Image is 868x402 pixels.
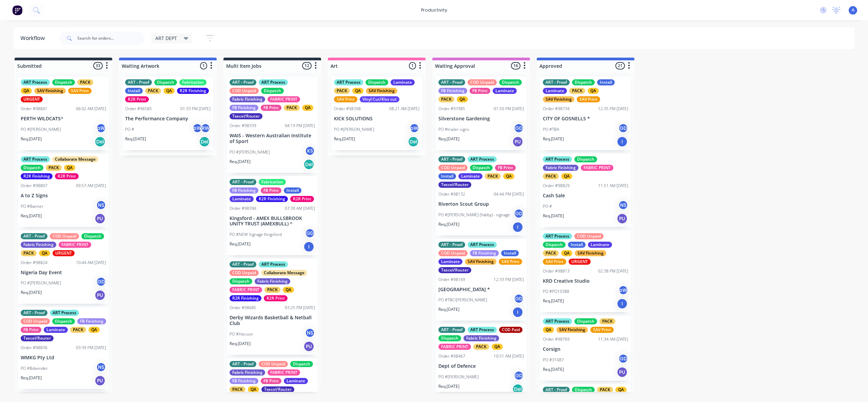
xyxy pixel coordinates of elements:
div: Dispatch [470,165,493,171]
div: QA [352,88,363,94]
div: Vinyl Cut/Kiss cut [360,96,399,102]
p: Req. [DATE] [438,136,459,142]
div: R2R Finishing [177,88,209,94]
div: Order #98132 [438,191,465,197]
div: Order #98836 [21,345,47,351]
div: Dispatch [438,335,461,341]
div: ART ProcessCollaborate MessageDispatchPACKQAR2R FinishingR2R PrintOrder #9880709:57 AM [DATE]A to... [18,154,109,227]
div: Texcel/Router [230,113,262,119]
div: Fabric Finishing [463,335,499,341]
div: URGENT [53,250,75,256]
div: GD [514,208,524,219]
div: ART Process [259,79,288,85]
div: Order #98685 [230,305,256,311]
div: ART - Proof [125,79,152,85]
div: 02:38 PM [DATE] [598,268,628,274]
div: I [512,307,523,318]
p: A to Z Signs [21,193,106,199]
span: ART DEPT [155,35,177,42]
div: QA [492,344,503,350]
div: QA [588,88,599,94]
div: 12:35 PM [DATE] [598,106,628,112]
div: NS [618,200,628,210]
div: Del [303,159,314,170]
p: Riverton Scout Group [438,201,524,207]
div: Fabrication [179,79,206,85]
div: I [617,136,628,147]
div: GD [305,228,315,238]
div: 12:33 PM [DATE] [494,277,524,283]
p: Corsign [543,346,628,352]
div: Install [125,88,143,94]
div: Order #98824 [21,260,47,266]
p: PO #trailer signs [438,126,469,133]
div: PACK [543,250,559,256]
div: PACK [230,386,245,393]
div: FB Finishing [230,187,258,194]
p: WAIS - Western Australian Institute of Sport [230,133,315,144]
div: Dispatch [574,318,597,324]
div: Dispatch [366,79,388,85]
div: ART Process [259,261,288,267]
div: R2R Finishing [230,295,261,301]
div: FB Print [261,105,281,111]
div: SAV Finishing [556,327,588,333]
div: ART - ProofART ProcessCOD UnpaidDispatchFB PrintInstallLaminatePACKQATexcel/RouterOrder #9813204:... [436,154,527,236]
div: Order #96585 [125,106,152,112]
div: FABRIC PRINT [438,344,471,350]
p: PO #[PERSON_NAME] (Yabby) - signage [438,212,510,218]
div: pW [409,123,419,133]
div: Fabrication [259,179,286,185]
p: PO #[PERSON_NAME] [438,374,479,380]
div: Install [597,79,615,85]
div: SAV Finishing [366,88,397,94]
div: ART - Proof [230,179,256,185]
div: Install [284,187,301,194]
div: ART - ProofDispatchInstallLaminatePACKQASAV FinishingSAV PrintOrder #9873412:35 PM [DATE]CITY OF ... [540,77,631,150]
span: A [852,7,854,13]
div: Collaborate Message [52,156,98,162]
div: Fabric Finishing [230,96,265,102]
div: ART - Proof [21,310,47,316]
div: SAV Print [577,96,600,102]
p: Kingsford - AMEX BULLSBROOK UNITY TRUST (AMEXBULL) ^ [230,216,315,227]
div: Laminate [438,259,462,265]
div: Laminate [44,327,68,333]
div: Dispatch [52,79,75,85]
div: SAV Finishing [34,88,66,94]
div: Fabric Finishing [543,165,578,171]
div: FB Finishing [438,88,467,94]
div: PACK [543,173,559,179]
div: Dispatch [261,88,284,94]
div: ART Process [50,310,79,316]
p: CITY OF GOSNELLS * [543,116,628,122]
div: ART - Proof [438,79,465,85]
div: Del [199,136,210,147]
div: R2R Print [125,96,149,102]
div: R2R Print [264,295,288,301]
div: FB Finishing [230,105,258,111]
div: Dispatch [52,318,75,324]
div: Laminate [230,196,254,202]
div: GD [514,370,524,381]
div: R2R Print [55,173,79,179]
div: ART Process [543,318,572,324]
div: KS [305,146,315,156]
p: Req. [DATE] [543,136,564,142]
div: ART - ProofART ProcessCOD UnpaidDispatchFB FinishingFB PrintLaminatePACKQATexcel/RouterOrder #988... [18,307,109,389]
div: Laminate [458,173,482,179]
p: Silverstone Gardening [438,116,524,122]
p: PO #Hecson [230,331,253,337]
div: Order #98813 [543,268,570,274]
div: 11:34 AM [DATE] [598,336,628,342]
div: QA [503,173,514,179]
div: Fabric Finishing [230,369,265,376]
div: FABRIC PRINT [581,165,613,171]
div: PACK [70,327,86,333]
div: SAV Print [543,259,566,265]
div: FB Print [21,327,41,333]
p: PO #PO10388 [543,288,569,295]
div: Laminate [543,88,567,94]
div: FB Finishing [230,378,258,384]
div: pW [96,123,106,133]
